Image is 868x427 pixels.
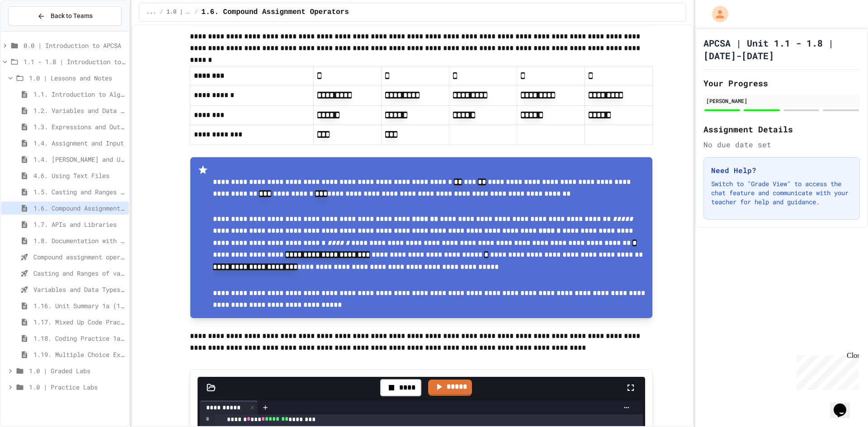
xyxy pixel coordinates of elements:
span: 1.0 | Lessons and Notes [29,73,125,83]
span: 1.0 | Lessons and Notes [167,9,191,16]
span: 1.4. Assignment and Input [33,138,125,148]
div: No due date set [703,139,860,150]
span: / [194,9,198,16]
span: 1.19. Multiple Choice Exercises for Unit 1a (1.1-1.6) [33,350,125,359]
span: Compound assignment operators - Quiz [33,252,125,262]
h1: APCSA | Unit 1.1 - 1.8 | [DATE]-[DATE] [703,37,860,62]
span: ... [146,9,156,16]
div: [PERSON_NAME] [706,97,857,105]
span: 1.16. Unit Summary 1a (1.1-1.6) [33,301,125,310]
span: 1.2. Variables and Data Types [33,106,125,115]
span: 1.8. Documentation with Comments and Preconditions [33,236,125,245]
iframe: chat widget [793,352,859,390]
div: My Account [703,4,731,24]
span: Variables and Data Types - Quiz [33,285,125,294]
h2: Your Progress [703,77,860,89]
h3: Need Help? [711,165,852,176]
span: 1.1. Introduction to Algorithms, Programming, and Compilers [33,89,125,99]
span: 1.3. Expressions and Output [New] [33,122,125,131]
span: Back to Teams [51,11,93,21]
span: 1.17. Mixed Up Code Practice 1.1-1.6 [33,317,125,327]
span: 1.7. APIs and Libraries [33,220,125,229]
span: 1.0 | Graded Labs [29,366,125,375]
span: 0.0 | Introduction to APCSA [24,41,125,50]
p: Switch to "Grade View" to access the chat feature and communicate with your teacher for help and ... [711,179,852,206]
span: 1.5. Casting and Ranges of Values [33,187,125,197]
span: Casting and Ranges of variables - Quiz [33,268,125,278]
div: Chat with us now!Close [4,4,62,57]
iframe: chat widget [830,391,859,418]
button: Back to Teams [8,6,122,26]
span: / [160,9,163,16]
span: 1.1 - 1.8 | Introduction to Java [24,57,125,66]
span: 1.4. [PERSON_NAME] and User Input [33,155,125,164]
span: 1.6. Compound Assignment Operators [201,7,349,18]
span: 4.6. Using Text Files [33,171,125,180]
span: 1.0 | Practice Labs [29,382,125,392]
span: 1.18. Coding Practice 1a (1.1-1.6) [33,333,125,343]
span: 1.6. Compound Assignment Operators [33,203,125,213]
h2: Assignment Details [703,123,860,136]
